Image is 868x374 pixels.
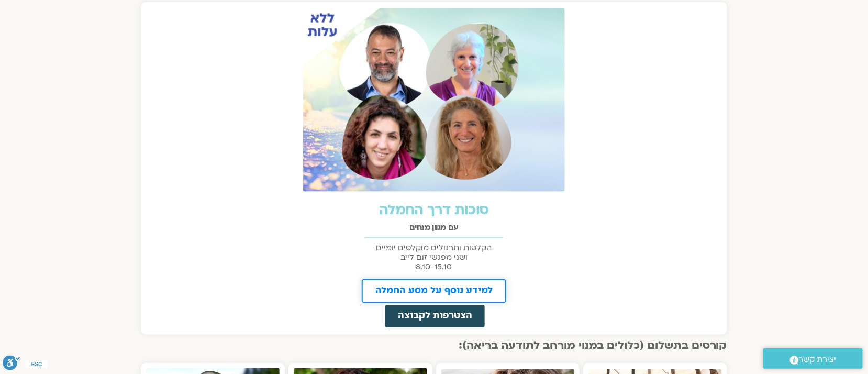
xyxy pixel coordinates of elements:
[416,261,452,272] span: 8.10-15.10
[763,348,863,369] a: יצירת קשר
[362,279,506,303] a: למידע נוסף על מסע החמלה
[375,287,493,296] span: למידע נוסף על מסע החמלה
[146,243,722,271] p: הקלטות ותרגולים מוקלטים יומיים ושני מפגשי זום לייב
[146,223,722,232] h2: עם מגוון מנחים
[384,304,486,328] a: הצטרפות לקבוצה
[141,340,727,353] h2: קורסים בתשלום (כלולים במנוי מורחב לתודעה בריאה):
[379,201,489,219] a: סוכות דרך החמלה
[398,312,472,321] span: הצטרפות לקבוצה
[799,353,837,367] span: יצירת קשר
